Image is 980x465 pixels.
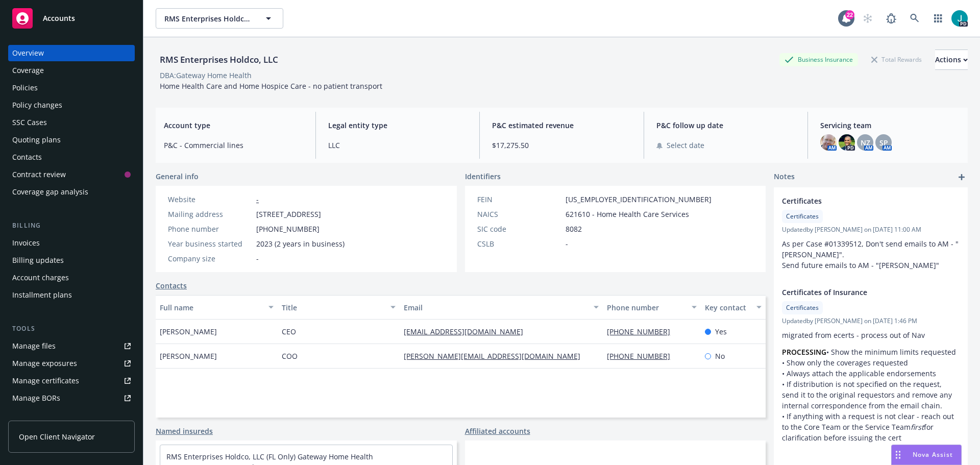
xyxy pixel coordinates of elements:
div: Drag to move [892,445,904,464]
div: CertificatesCertificatesUpdatedby [PERSON_NAME] on [DATE] 11:00 AMAs per Case #01339512, Don't se... [774,187,968,279]
div: Email [404,302,587,313]
div: Company size [168,253,252,264]
span: - [566,238,568,249]
div: Website [168,194,252,205]
button: Key contact [701,295,766,320]
div: Title [282,302,384,313]
span: Nova Assist [913,450,953,459]
a: Account charges [8,270,135,286]
span: P&C estimated revenue [492,120,631,131]
a: Overview [8,45,135,61]
div: Certificates of InsuranceCertificatesUpdatedby [PERSON_NAME] on [DATE] 1:46 PMmigrated from ecert... [774,279,968,451]
a: Report a Bug [881,8,901,29]
a: Contract review [8,166,135,183]
span: Yes [715,326,727,337]
span: [PERSON_NAME] [160,351,217,361]
span: - [256,253,259,264]
div: Total Rewards [866,53,927,66]
p: As per Case #01339512, Don't send emails to AM - "[PERSON_NAME]". Send future emails to AM - "[PE... [782,238,960,271]
a: add [955,171,968,183]
span: CEO [282,326,296,337]
a: Quoting plans [8,132,135,148]
div: Contract review [12,166,66,183]
div: RMS Enterprises Holdco, LLC [156,53,282,66]
div: Billing updates [12,252,64,268]
span: Legal entity type [328,120,468,131]
strong: PROCESSING [782,347,826,357]
a: Named insureds [156,426,213,436]
span: Certificates of Insurance [782,287,933,298]
div: FEIN [477,194,561,205]
div: Mailing address [168,209,252,219]
a: Switch app [928,8,948,29]
a: Contacts [8,149,135,165]
div: Installment plans [12,287,72,303]
div: Coverage [12,62,44,79]
span: Account type [164,120,303,131]
div: Manage BORs [12,390,60,406]
div: DBA: Gateway Home Health [160,70,252,81]
div: Actions [935,50,968,69]
span: [STREET_ADDRESS] [256,209,321,219]
button: Title [278,295,400,320]
a: Manage exposures [8,355,135,372]
a: Manage BORs [8,390,135,406]
a: Installment plans [8,287,135,303]
span: [PHONE_NUMBER] [256,224,320,234]
span: [PERSON_NAME] [160,326,217,337]
p: migrated from ecerts - process out of Nav [782,330,960,340]
a: Policy changes [8,97,135,113]
p: • Show the minimum limits requested • Show only the coverages requested • Always attach the appli... [782,347,960,443]
span: SP [879,137,888,148]
div: Tools [8,324,135,334]
div: Quoting plans [12,132,61,148]
span: 8082 [566,224,582,234]
div: Contacts [12,149,42,165]
div: Key contact [705,302,750,313]
img: photo [820,134,837,151]
div: 22 [845,10,854,19]
div: Manage files [12,338,56,354]
button: Full name [156,295,278,320]
div: SSC Cases [12,114,47,131]
a: Billing updates [8,252,135,268]
a: Invoices [8,235,135,251]
a: Contacts [156,280,187,291]
a: Summary of insurance [8,407,135,424]
a: SSC Cases [8,114,135,131]
span: NZ [861,137,870,148]
div: Phone number [168,224,252,234]
span: Certificates [786,303,819,312]
span: P&C follow up date [656,120,796,131]
span: Updated by [PERSON_NAME] on [DATE] 11:00 AM [782,225,960,234]
span: Notes [774,171,795,183]
span: Certificates [786,212,819,221]
a: Coverage gap analysis [8,184,135,200]
a: [PERSON_NAME][EMAIL_ADDRESS][DOMAIN_NAME] [404,351,589,361]
span: Home Health Care and Home Hospice Care - no patient transport [160,81,382,91]
div: Account charges [12,270,69,286]
a: - [256,194,259,204]
span: Accounts [43,14,75,22]
button: Actions [935,50,968,70]
div: Manage exposures [12,355,77,372]
div: Billing [8,221,135,231]
button: Phone number [603,295,700,320]
div: CSLB [477,238,561,249]
a: Search [904,8,925,29]
a: Accounts [8,4,135,33]
div: Policy changes [12,97,62,113]
button: RMS Enterprises Holdco, LLC [156,8,283,29]
div: Year business started [168,238,252,249]
img: photo [839,134,855,151]
img: photo [951,10,968,27]
span: Open Client Navigator [19,431,95,442]
div: Coverage gap analysis [12,184,88,200]
a: Policies [8,80,135,96]
span: $17,275.50 [492,140,631,151]
span: 621610 - Home Health Care Services [566,209,689,219]
a: [PHONE_NUMBER] [607,351,678,361]
a: Start snowing [857,8,878,29]
a: Manage files [8,338,135,354]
